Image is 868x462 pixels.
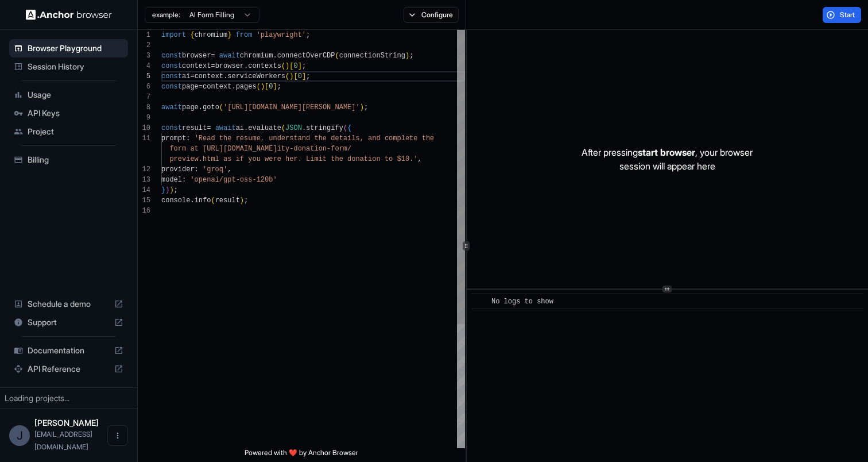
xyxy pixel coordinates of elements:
[138,113,150,123] div: 9
[182,124,207,132] span: result
[182,83,199,91] span: page
[9,57,128,76] div: Session History
[9,295,128,313] div: Schedule a demo
[244,62,248,70] span: .
[223,103,360,111] span: '[URL][DOMAIN_NAME][PERSON_NAME]'
[28,61,123,72] span: Session History
[138,92,150,102] div: 7
[203,83,231,91] span: context
[107,425,128,446] button: Open menu
[236,124,244,132] span: ai
[248,62,281,70] span: contexts
[289,72,293,80] span: )
[236,31,253,39] span: from
[240,52,273,60] span: chromium
[9,313,128,332] div: Support
[281,124,285,132] span: (
[9,104,128,122] div: API Keys
[9,86,128,104] div: Usage
[182,62,211,70] span: context
[138,71,150,82] div: 5
[306,72,310,80] span: ;
[26,9,112,20] img: Anchor Logo
[9,39,128,57] div: Browser Playground
[207,124,211,132] span: =
[293,72,297,80] span: [
[28,43,123,54] span: Browser Playground
[302,62,306,70] span: ;
[195,197,211,205] span: info
[34,418,99,428] span: Jenya Shvetsov
[306,31,310,39] span: ;
[9,360,128,378] div: API Reference
[273,83,277,91] span: ]
[28,89,123,101] span: Usage
[9,122,128,141] div: Project
[244,197,248,205] span: ;
[169,155,376,163] span: preview.html as if you were her. Limit the donatio
[401,134,435,143] span: lete the
[161,197,190,205] span: console
[285,72,289,80] span: (
[182,176,186,184] span: :
[227,165,231,174] span: ,
[5,392,133,404] div: Loading projects...
[638,147,695,158] span: start browser
[269,83,273,91] span: 0
[138,51,150,61] div: 3
[190,197,194,205] span: .
[257,83,261,91] span: (
[190,31,194,39] span: {
[405,52,409,60] span: )
[281,62,285,70] span: (
[169,145,277,153] span: form at [URL][DOMAIN_NAME]
[219,103,223,111] span: (
[840,10,856,20] span: Start
[190,72,194,80] span: =
[277,145,352,153] span: ity-donation-form/
[138,61,150,71] div: 4
[174,186,178,194] span: ;
[215,62,244,70] span: browser
[409,52,413,60] span: ;
[347,124,351,132] span: {
[138,185,150,195] div: 14
[199,83,203,91] span: =
[823,7,861,23] button: Start
[298,62,302,70] span: ]
[161,186,165,194] span: }
[257,31,306,39] span: 'playwright'
[211,52,215,60] span: =
[227,31,231,39] span: }
[138,133,150,144] div: 11
[277,83,281,91] span: ;
[245,448,358,462] span: Powered with ❤️ by Anchor Browser
[417,155,421,163] span: ,
[227,72,285,80] span: serviceWorkers
[211,62,215,70] span: =
[182,52,211,60] span: browser
[219,52,240,60] span: await
[477,296,483,307] span: ​
[34,430,92,451] span: jenya@joon.co
[28,345,110,356] span: Documentation
[211,197,215,205] span: (
[165,186,169,194] span: )
[265,83,269,91] span: [
[161,165,195,174] span: provider
[360,103,364,111] span: )
[298,72,302,80] span: 0
[215,197,240,205] span: result
[161,176,182,184] span: model
[161,31,186,39] span: import
[240,197,244,205] span: )
[9,151,128,169] div: Billing
[138,164,150,175] div: 12
[273,52,277,60] span: .
[161,83,182,91] span: const
[161,124,182,132] span: const
[138,206,150,216] div: 16
[28,363,110,375] span: API Reference
[195,72,223,80] span: context
[261,83,265,91] span: )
